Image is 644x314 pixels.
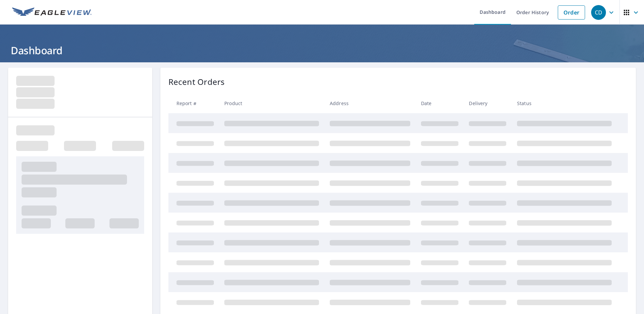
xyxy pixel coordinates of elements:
th: Address [324,93,416,113]
th: Date [416,93,464,113]
th: Product [219,93,324,113]
th: Status [512,93,617,113]
th: Report # [168,93,219,113]
h1: Dashboard [8,43,636,57]
img: EV Logo [12,7,92,18]
p: Recent Orders [168,76,225,88]
div: CD [591,5,606,20]
a: Order [558,5,585,20]
th: Delivery [463,93,512,113]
